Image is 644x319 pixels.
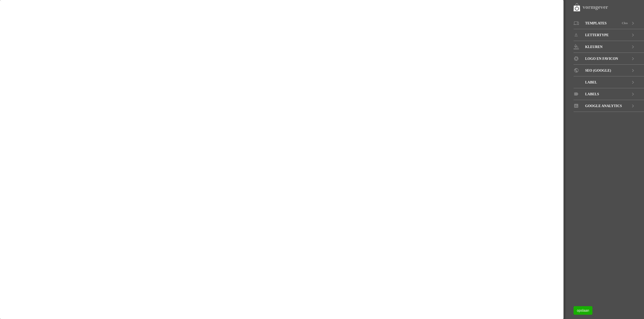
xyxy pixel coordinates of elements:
[585,53,618,65] span: LOGO EN FAVICON
[585,88,599,100] span: LABELS
[585,65,611,76] span: SEO (GOOGLE)
[574,29,644,41] a: LETTERTYPE
[585,41,602,53] span: KLEUREN
[574,100,644,112] a: GOOGLE ANALYTICS
[622,17,628,29] span: Cleo
[574,88,644,100] a: LABELS
[583,4,608,10] strong: vormgever
[574,65,644,76] a: SEO (GOOGLE)
[585,29,609,41] span: LETTERTYPE
[585,17,607,29] span: Templates
[574,53,644,65] a: LOGO EN FAVICON
[585,76,597,88] span: Label
[574,17,644,29] a: Templates Cleo
[574,41,644,53] a: KLEUREN
[585,100,622,112] span: GOOGLE ANALYTICS
[574,306,592,315] a: opslaan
